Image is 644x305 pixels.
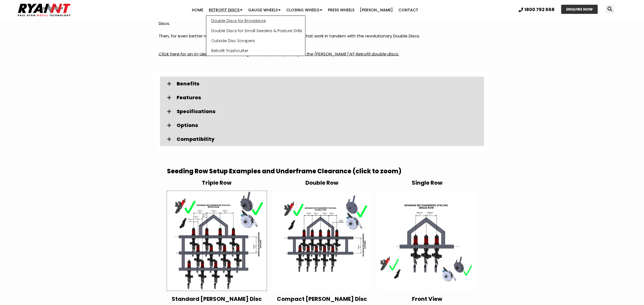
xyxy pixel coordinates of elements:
h4: Front View [377,296,477,302]
a: 1800 792 668 [519,7,555,12]
img: RYAN NT Discs seeding row double diagram [272,191,372,291]
span: 1800 792 668 [525,7,555,12]
h4: Triple Row [167,180,267,185]
a: [PERSON_NAME] [357,4,396,16]
span: Options [177,123,480,128]
h4: Standard [PERSON_NAME] Disc [167,296,267,302]
a: Double Discs for Small Seeders & Pasture Drills [206,26,305,36]
p: The bottom line: You don’t need to buy a new machine; rather, convert your existing planting tyne... [159,13,485,32]
h4: Double Row [272,180,372,185]
span: ENQUIRE NOW [566,7,593,11]
a: Closing Wheels [284,4,325,16]
img: Ryan NT logo [17,1,72,19]
a: Press Wheels [325,4,357,16]
span: Compatibility [177,137,480,142]
a: Double Discs for Broadacre [206,16,305,26]
a: Retrofit Discs [206,4,245,16]
ul: Retrofit Discs [206,16,305,56]
p: Then, for even better results, invest in that work in tandem with the revolutionary Double Discs. [159,32,485,45]
div: Search [606,5,614,14]
nav: Menu [125,4,486,16]
a: Gauge Wheels [245,4,284,16]
span: Benefits [177,81,480,86]
a: ENQUIRE NOW [561,5,598,14]
img: RYAN NT Discs seeding row single diagram [377,191,477,291]
a: Retrofit Trashcutter [206,46,305,56]
a: Click here for an in-depth video walkthrough, from [PERSON_NAME], of the [PERSON_NAME] NT Retrofi... [159,51,399,57]
span: Specifications [177,109,480,114]
a: Home [189,4,206,16]
h4: Single Row [377,180,477,185]
h2: Seeding Row Setup Examples and Underframe Clearance (click to zoom) [167,168,477,174]
h4: Compact [PERSON_NAME] Disc [272,296,372,302]
a: Outside Disc Scrapers [206,36,305,46]
a: Contact [396,4,421,16]
img: RYAN NT Discs seeding row triple diagram [167,191,267,291]
span: Features [177,95,480,100]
